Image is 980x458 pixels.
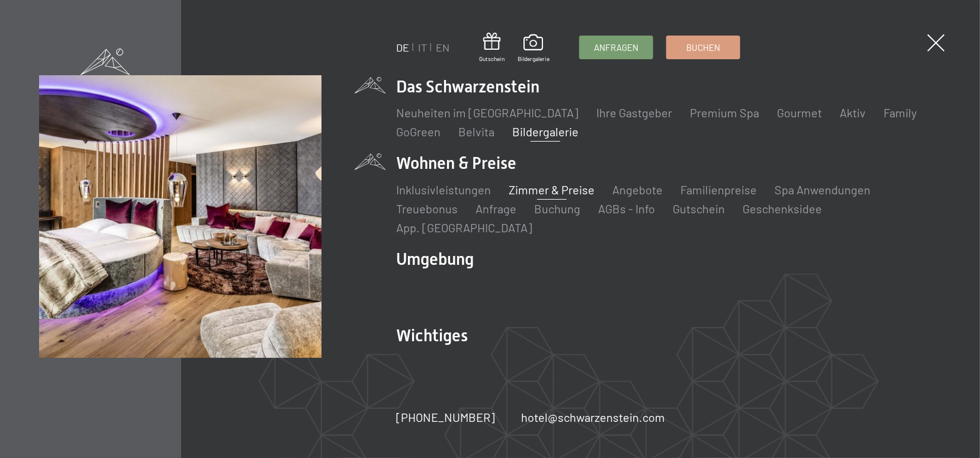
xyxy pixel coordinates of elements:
a: AGBs - Info [598,201,655,216]
a: Spa Anwendungen [775,182,870,197]
a: Buchung [534,201,580,216]
a: Family [883,105,917,120]
span: Anfragen [594,41,638,54]
a: Treuebonus [396,201,458,216]
a: Angebote [612,182,663,197]
a: DE [396,41,409,54]
a: Buchen [667,36,740,59]
a: Premium Spa [690,105,759,120]
a: Bildergalerie [518,34,550,63]
a: Bildergalerie [512,124,579,139]
a: Neuheiten im [GEOGRAPHIC_DATA] [396,105,579,120]
a: hotel@schwarzenstein.com [521,409,665,425]
a: Familienpreise [680,182,757,197]
a: App. [GEOGRAPHIC_DATA] [396,220,532,235]
a: Anfrage [475,201,516,216]
a: Anfragen [580,36,653,59]
a: Ihre Gastgeber [596,105,672,120]
span: Buchen [686,41,720,54]
a: Geschenksidee [743,201,822,216]
span: [PHONE_NUMBER] [396,410,495,424]
a: Gutschein [479,33,505,63]
a: GoGreen [396,124,441,139]
a: EN [436,41,449,54]
a: Belvita [458,124,494,139]
a: Aktiv [840,105,866,120]
a: Gourmet [777,105,822,120]
span: Bildergalerie [518,55,550,63]
a: Zimmer & Preise [509,182,595,197]
a: Inklusivleistungen [396,182,491,197]
a: IT [418,41,427,54]
a: Gutschein [673,201,725,216]
a: [PHONE_NUMBER] [396,409,495,425]
span: Gutschein [479,55,505,63]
